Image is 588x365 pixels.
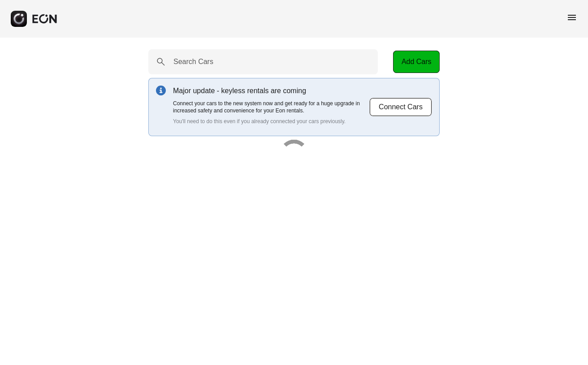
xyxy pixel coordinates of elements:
[173,100,369,114] p: Connect your cars to the new system now and get ready for a huge upgrade in increased safety and ...
[369,98,432,116] button: Connect Cars
[156,86,166,95] img: info
[173,86,369,96] p: Major update - keyless rentals are coming
[173,118,369,125] p: You'll need to do this even if you already connected your cars previously.
[393,51,440,73] button: Add Cars
[173,56,213,67] label: Search Cars
[566,12,577,23] span: menu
